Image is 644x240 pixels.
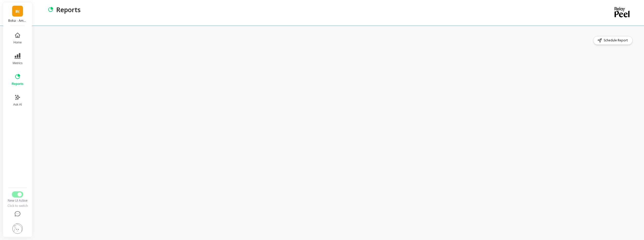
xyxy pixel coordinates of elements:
span: Home [13,40,22,45]
p: Boka - Amazon (Essor) [8,19,27,23]
button: Help [6,208,28,220]
div: Click to switch [6,204,28,208]
button: Switch to Legacy UI [12,191,23,198]
span: B( [15,8,20,14]
button: Schedule Report [593,36,633,45]
button: Reports [9,70,26,89]
button: Metrics [9,50,26,68]
div: New UI Active [6,199,28,203]
span: Metrics [13,61,23,65]
span: Reports [12,82,23,86]
button: Settings [6,220,28,237]
button: Home [9,29,26,48]
img: profile picture [12,223,23,234]
iframe: Omni Embed [43,49,634,230]
p: Reports [56,5,81,14]
span: Ask AI [13,103,22,107]
span: Schedule Report [604,38,629,43]
button: Ask AI [9,91,26,110]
